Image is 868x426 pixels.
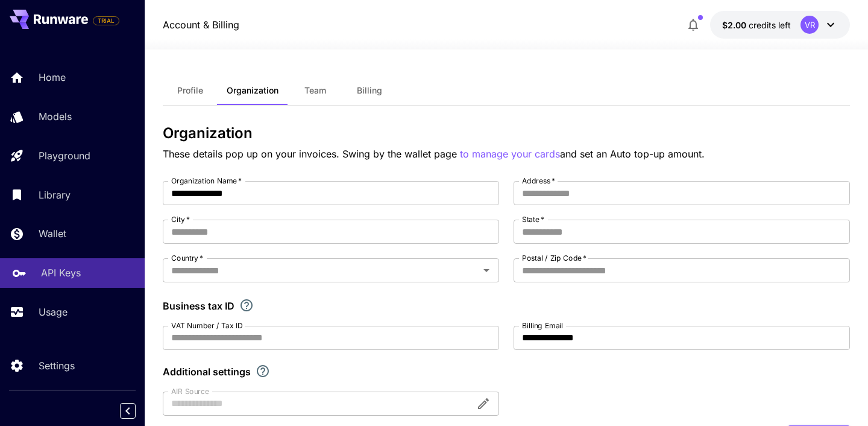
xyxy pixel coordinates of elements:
a: Account & Billing [163,17,239,32]
label: Country [171,253,203,263]
label: Organization Name [171,176,242,186]
p: Wallet [39,226,66,241]
p: Home [39,70,66,84]
svg: If you are a business tax registrant, please enter your business tax ID here. [239,298,254,313]
label: Address [522,176,555,186]
span: credits left [749,20,791,30]
span: Organization [227,85,278,96]
p: Library [39,188,71,202]
label: Postal / Zip Code [522,253,587,263]
svg: Explore additional customization settings [256,364,270,378]
label: State [522,214,544,224]
p: API Keys [41,265,81,280]
label: AIR Source [171,386,209,396]
div: VR [800,16,819,34]
div: $2.00 [722,19,791,31]
p: Models [39,109,72,124]
button: Open [478,262,495,279]
span: Team [304,85,326,96]
button: to manage your cards [460,147,560,162]
span: These details pop up on your invoices. Swing by the wallet page [163,148,460,160]
button: $2.00VR [710,11,850,39]
p: Settings [39,358,75,373]
p: Business tax ID [163,299,234,313]
label: City [171,214,190,224]
h3: Organization [163,125,850,142]
p: Playground [39,148,90,163]
p: Usage [39,305,68,319]
label: Billing Email [522,320,563,331]
nav: breadcrumb [163,17,239,32]
div: Collapse sidebar [129,400,145,422]
p: Additional settings [163,364,251,379]
span: Add your payment card to enable full platform functionality. [93,13,119,28]
button: Collapse sidebar [120,403,136,419]
span: Billing [357,85,382,96]
span: and set an Auto top-up amount. [560,148,705,160]
span: TRIAL [93,16,119,25]
span: Profile [177,85,203,96]
span: $2.00 [722,20,749,30]
label: VAT Number / Tax ID [171,320,243,331]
